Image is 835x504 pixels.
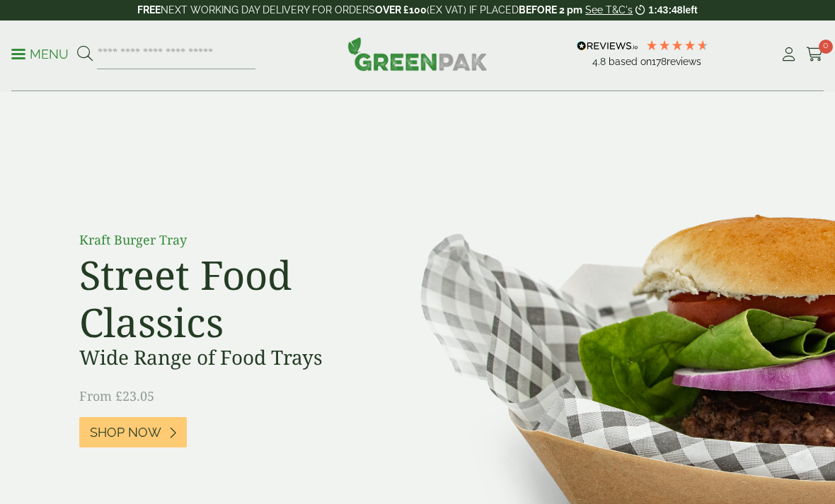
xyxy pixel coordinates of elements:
[137,4,161,16] strong: FREE
[652,56,667,67] span: 178
[347,37,488,71] img: GreenPak Supplies
[648,4,682,16] span: 1:43:48
[780,47,797,61] i: My Account
[79,346,398,370] h3: Wide Range of Food Trays
[585,4,633,16] a: See T&C's
[806,44,824,65] a: 0
[79,230,398,250] p: Kraft Burger Tray
[11,46,69,63] p: Menu
[11,46,69,60] a: Menu
[667,56,701,67] span: reviews
[79,387,154,404] span: From £23.05
[645,39,709,52] div: 4.78 Stars
[683,4,698,16] span: left
[90,425,161,440] span: Shop Now
[79,251,398,346] h2: Street Food Classics
[819,40,833,54] span: 0
[79,417,187,447] a: Shop Now
[806,47,824,61] i: Cart
[519,4,582,16] strong: BEFORE 2 pm
[375,4,427,16] strong: OVER £100
[592,56,609,67] span: 4.8
[577,41,638,51] img: REVIEWS.io
[609,56,652,67] span: Based on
